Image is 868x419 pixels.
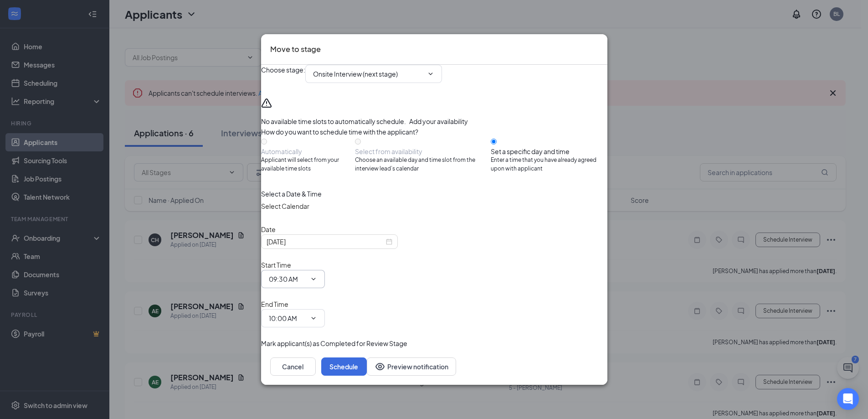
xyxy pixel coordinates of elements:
div: How do you want to schedule time with the applicant? [261,127,607,137]
div: Select from availability [355,147,491,156]
span: Select Calendar [261,202,309,210]
svg: Eye [375,361,385,372]
span: Date [261,225,276,233]
input: Start time [269,274,306,284]
div: Select a Date & Time [261,189,607,199]
input: End time [269,313,306,323]
svg: ChevronDown [310,315,317,322]
span: Choose an available day and time slot from the interview lead’s calendar [355,156,491,173]
span: Enter a time that you have already agreed upon with applicant [491,156,607,173]
div: Set a specific day and time [491,147,607,156]
input: Sep 16, 2025 [267,237,384,247]
div: No available time slots to automatically schedule. [261,117,607,126]
svg: ChevronDown [427,70,434,78]
span: Applicant will select from your available time slots [261,156,355,173]
svg: Warning [261,98,272,109]
span: End Time [261,300,288,308]
div: Open Intercom Messenger [837,388,859,410]
button: Schedule [321,357,367,376]
h3: Move to stage [270,43,321,55]
span: Start Time [261,261,291,269]
svg: ChevronDown [310,275,317,283]
button: Preview notificationEye [367,357,456,376]
span: Choose stage : [261,65,305,83]
span: Mark applicant(s) as Completed for Review Stage [261,338,407,348]
button: Cancel [270,357,316,376]
div: Automatically [261,147,355,156]
button: Add your availability [409,117,468,126]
